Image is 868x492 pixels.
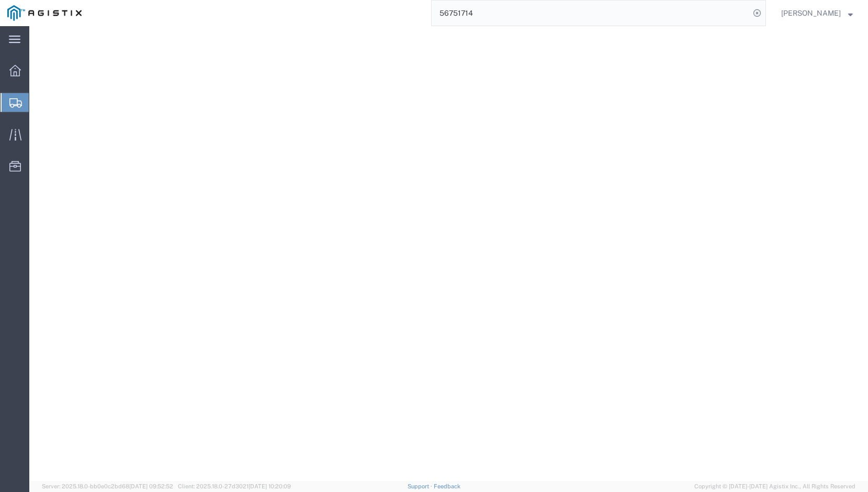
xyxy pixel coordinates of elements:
a: Support [408,483,434,489]
iframe: FS Legacy Container [29,26,868,481]
span: Nicholas Cosentino [781,7,841,19]
span: Server: 2025.18.0-bb0e0c2bd68 [42,483,173,489]
span: [DATE] 09:52:52 [129,483,173,489]
a: Feedback [434,483,460,489]
span: [DATE] 10:20:09 [249,483,291,489]
input: Search for shipment number, reference number [432,1,750,26]
span: Copyright © [DATE]-[DATE] Agistix Inc., All Rights Reserved [694,482,855,491]
img: logo [7,5,82,21]
button: [PERSON_NAME] [781,7,853,19]
span: Client: 2025.18.0-27d3021 [178,483,291,489]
